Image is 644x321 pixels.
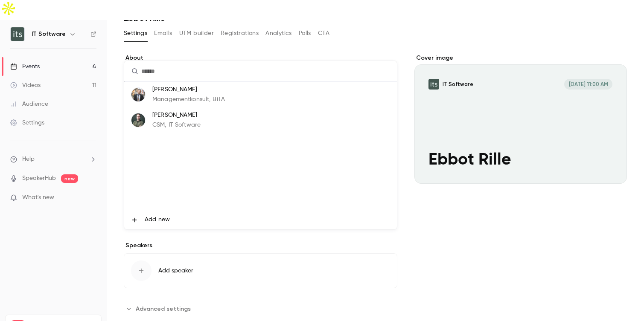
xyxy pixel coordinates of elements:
[145,215,170,224] span: Add new
[152,111,201,120] p: [PERSON_NAME]
[131,113,145,127] img: Kenny Sandberg
[152,85,225,94] p: [PERSON_NAME]
[152,121,201,130] p: CSM, IT Software
[131,88,145,101] img: Anders Brunberg
[152,95,225,104] p: Managementkonsult, BiTA​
